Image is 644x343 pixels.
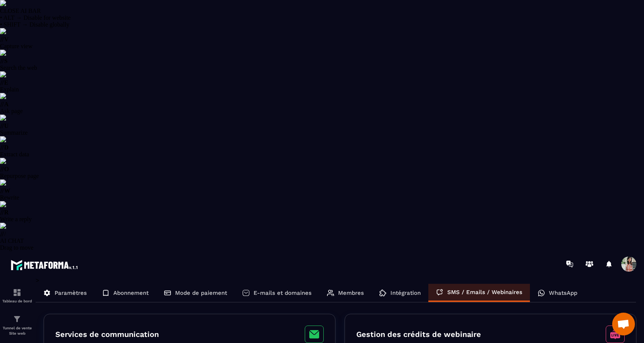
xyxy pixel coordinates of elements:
[13,288,22,297] img: formation
[356,330,481,339] h3: Gestion des crédits de webinaire
[175,290,227,296] p: Mode de paiement
[2,326,32,336] p: Tunnel de vente Site web
[549,290,577,296] p: WhatsApp
[338,290,364,296] p: Membres
[254,290,312,296] p: E-mails et domaines
[2,282,32,309] a: formationformationTableau de bord
[447,289,522,296] p: SMS / Emails / Webinaires
[2,299,32,303] p: Tableau de bord
[55,330,159,339] h3: Services de communication
[612,313,635,335] div: Ouvrir le chat
[113,290,149,296] p: Abonnement
[390,290,421,296] p: Intégration
[2,309,32,342] a: formationformationTunnel de vente Site web
[11,258,79,272] img: logo
[55,290,87,296] p: Paramètres
[13,315,22,324] img: formation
